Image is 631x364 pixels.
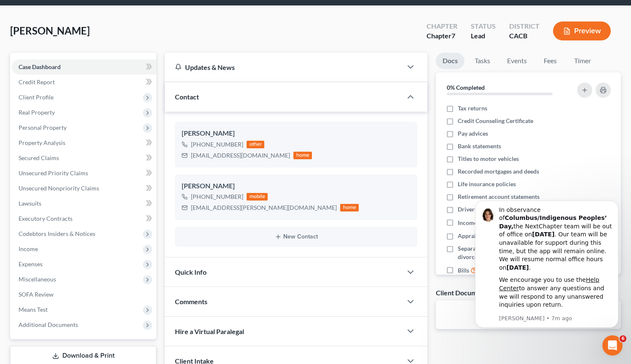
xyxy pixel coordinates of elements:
div: home [293,152,312,159]
span: Miscellaneous [19,276,56,283]
div: Lead [471,31,496,41]
span: Appraisal reports [458,232,504,240]
span: Contact [175,93,199,101]
span: SOFA Review [19,291,54,298]
span: 7 [451,32,455,40]
a: Docs [436,53,465,69]
span: Income Documents [458,219,508,227]
span: Comments [175,297,207,305]
div: District [509,21,540,31]
a: Fees [537,53,564,69]
p: No client documents yet. [443,307,614,316]
span: Codebtors Insiders & Notices [19,230,95,237]
div: [PERSON_NAME] [182,128,411,139]
span: Case Dashboard [19,63,61,70]
div: Chapter [427,21,457,31]
a: Case Dashboard [12,59,156,75]
span: Means Test [19,306,48,313]
div: [EMAIL_ADDRESS][PERSON_NAME][DOMAIN_NAME] [191,203,337,212]
span: Expenses [19,260,43,268]
span: Client Profile [19,94,54,101]
div: CACB [509,31,540,41]
span: Drivers license & social security card [458,205,554,214]
a: Property Analysis [12,135,156,150]
span: Separation agreements or decrees of divorces [458,244,567,261]
span: Personal Property [19,124,67,131]
a: SOFA Review [12,287,156,302]
span: Credit Report [19,78,55,86]
a: Unsecured Nonpriority Claims [12,181,156,196]
div: [PERSON_NAME] [182,181,411,191]
div: [EMAIL_ADDRESS][DOMAIN_NAME] [191,151,290,160]
a: Timer [567,53,598,69]
span: Credit Counseling Certificate [458,117,533,125]
span: Titles to motor vehicles [458,155,519,163]
iframe: Intercom notifications message [462,198,631,360]
a: Lawsuits [12,196,156,211]
span: Retirement account statements [458,193,540,201]
span: Bank statements [458,142,501,150]
a: Unsecured Priority Claims [12,166,156,181]
div: Status [471,21,496,31]
span: Income [19,245,38,252]
a: Secured Claims [12,150,156,166]
div: Client Documents [436,288,490,297]
span: Executory Contracts [19,215,72,222]
span: Lawsuits [19,200,41,207]
a: Events [500,53,534,69]
span: Unsecured Priority Claims [19,169,88,177]
span: Bills [458,266,469,275]
span: Secured Claims [19,154,59,161]
span: Unsecured Nonpriority Claims [19,185,99,192]
a: Tasks [468,53,497,69]
iframe: Intercom live chat [602,335,623,356]
span: Life insurance policies [458,180,516,188]
span: Recorded mortgages and deeds [458,167,539,176]
span: [PERSON_NAME] [10,24,90,37]
span: Tax returns [458,104,487,112]
a: Executory Contracts [12,211,156,226]
div: [PHONE_NUMBER] [191,193,243,201]
div: Chapter [427,31,457,41]
div: Updates & News [175,63,392,72]
strong: 0% Completed [447,84,485,91]
div: [PHONE_NUMBER] [191,140,243,149]
button: New Contact [182,233,411,240]
span: Hire a Virtual Paralegal [175,327,244,335]
span: Property Analysis [19,139,65,146]
div: other [247,141,264,148]
span: Pay advices [458,129,488,138]
span: Real Property [19,109,55,116]
span: 6 [620,335,626,342]
button: Preview [553,21,611,40]
span: Additional Documents [19,321,78,328]
div: mobile [247,193,268,201]
span: Quick Info [175,268,207,276]
a: Credit Report [12,75,156,90]
div: home [340,204,359,211]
